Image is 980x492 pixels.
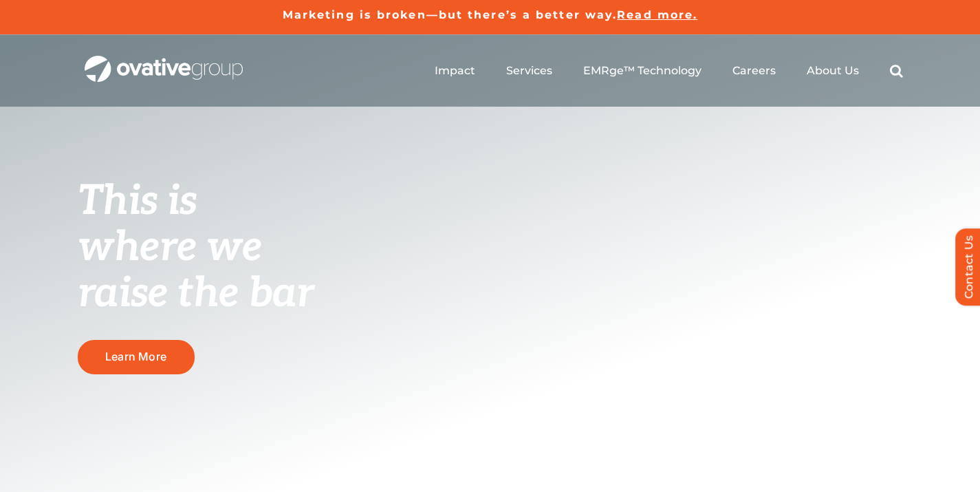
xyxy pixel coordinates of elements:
[78,177,197,226] span: This is
[105,350,166,363] span: Learn More
[890,64,903,78] a: Search
[506,64,552,78] a: Services
[78,340,195,374] a: Learn More
[85,54,243,67] a: OG_Full_horizontal_WHT
[78,223,314,319] span: where we raise the bar
[807,64,859,78] a: About Us
[732,64,776,78] a: Careers
[617,8,697,21] a: Read more.
[435,64,475,78] a: Impact
[583,64,701,78] a: EMRge™ Technology
[283,8,618,21] a: Marketing is broken—but there’s a better way.
[435,49,903,93] nav: Menu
